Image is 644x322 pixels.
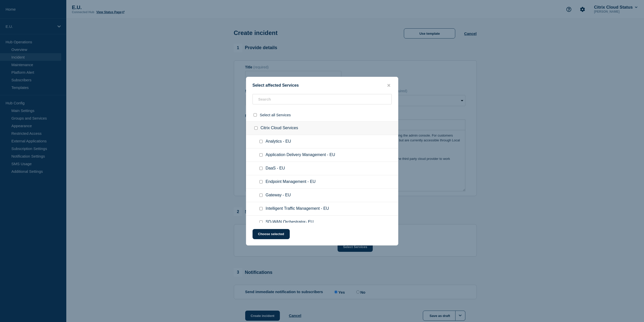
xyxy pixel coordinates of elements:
[259,194,263,197] input: Gateway - EU checkbox
[253,94,392,104] input: Search
[266,139,291,144] span: Analytics - EU
[266,179,316,184] span: Endpoint Management - EU
[386,83,392,88] button: close button
[254,126,258,130] input: Citrix Cloud Services checkbox
[259,180,263,183] input: Endpoint Management - EU checkbox
[259,220,263,224] input: SD-WAN Orchestrator- EU checkbox
[266,153,335,158] span: Application Delivery Management - EU
[253,229,290,239] button: Choose selected
[259,153,263,157] input: Application Delivery Management - EU checkbox
[260,113,291,117] span: Select all Services
[259,207,263,210] input: Intelligent Traffic Management - EU checkbox
[266,206,329,211] span: Intelligent Traffic Management - EU
[266,193,291,198] span: Gateway - EU
[266,220,314,225] span: SD-WAN Orchestrator- EU
[254,113,257,117] input: select all checkbox
[266,166,285,171] span: DaaS - EU
[246,121,398,135] div: Citrix Cloud Services
[259,140,263,143] input: Analytics - EU checkbox
[246,83,398,88] div: Select affected Services
[259,167,263,170] input: DaaS - EU checkbox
